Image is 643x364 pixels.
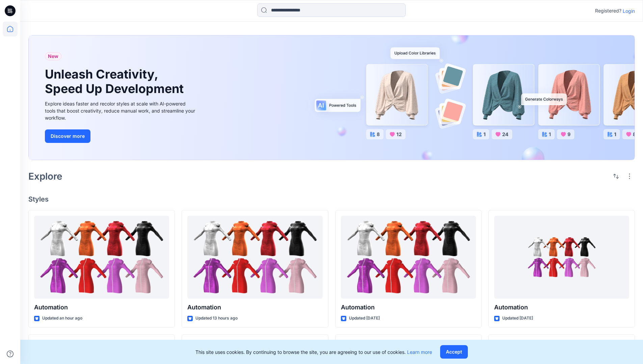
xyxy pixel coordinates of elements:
p: Automation [187,303,322,312]
p: Registered? [595,7,621,15]
p: This site uses cookies. By continuing to browse the site, you are agreeing to our use of cookies. [195,348,432,356]
a: Automation [187,216,322,299]
div: Explore ideas faster and recolor styles at scale with AI-powered tools that boost creativity, red... [45,100,197,121]
a: Discover more [45,129,197,143]
button: Discover more [45,129,90,143]
p: Updated 13 hours ago [195,315,238,322]
h1: Unleash Creativity, Speed Up Development [45,67,187,96]
a: Learn more [407,349,432,355]
p: Updated [DATE] [349,315,380,322]
h2: Explore [28,171,62,182]
p: Login [623,7,635,14]
a: Automation [341,216,476,299]
p: Automation [341,303,476,312]
p: Updated [DATE] [502,315,533,322]
a: Automation [494,216,629,299]
a: Automation [34,216,169,299]
p: Automation [34,303,169,312]
span: New [48,52,58,60]
h4: Styles [28,195,635,203]
p: Automation [494,303,629,312]
p: Updated an hour ago [42,315,82,322]
button: Accept [440,345,468,359]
